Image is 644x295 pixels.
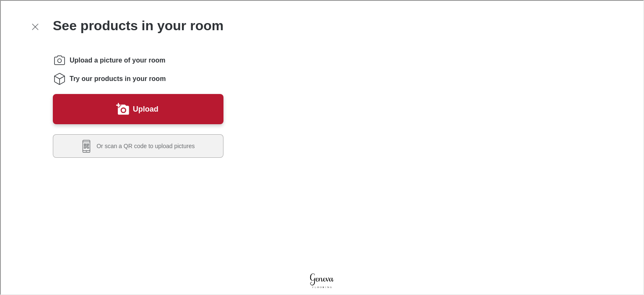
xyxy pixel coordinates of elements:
[52,93,223,123] button: Upload a picture of your room
[52,53,223,85] ol: Instructions
[52,133,223,157] button: Scan a QR code to upload pictures
[69,55,164,64] span: Upload a picture of your room
[288,271,355,289] img: GENEVA FLOORING logo
[132,102,158,115] label: Upload
[69,73,165,83] span: Try our products in your room
[27,18,42,34] button: Exit visualizer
